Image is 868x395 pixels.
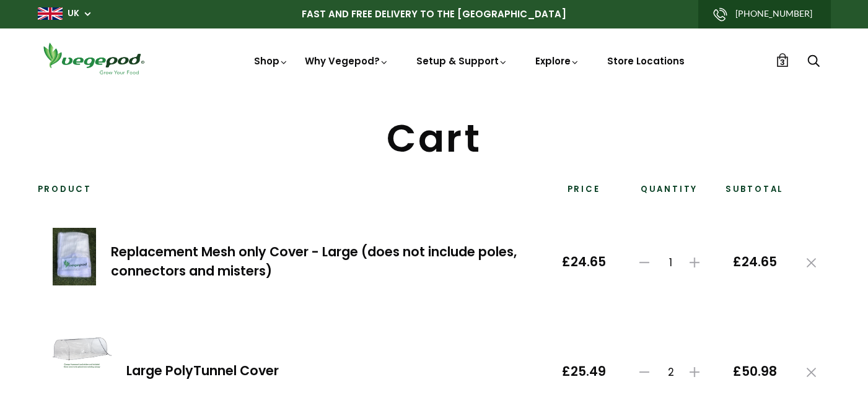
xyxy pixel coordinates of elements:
img: gb_large.png [38,7,63,20]
a: Search [807,55,820,68]
span: £50.98 [733,364,777,380]
span: £25.49 [562,364,606,380]
a: 3 [776,53,789,67]
span: £24.65 [733,254,777,270]
img: Replacement Mesh only Cover - Large (does not include poles, connectors and misters) [53,228,96,285]
a: Setup & Support [416,54,508,67]
th: Product [38,183,547,204]
span: 2 [656,366,686,378]
span: 3 [780,56,785,68]
a: Shop [254,54,289,67]
th: Price [547,183,621,204]
th: Subtotal [718,183,792,204]
th: Quantity [621,183,718,204]
a: Large PolyTunnel Cover [126,362,279,380]
a: Store Locations [607,54,685,67]
span: £24.65 [562,254,606,270]
img: Vegepod [38,41,149,76]
img: Large PolyTunnel Cover [53,337,112,368]
a: Explore [535,54,580,67]
h1: Cart [38,119,831,158]
a: Replacement Mesh only Cover - Large (does not include poles, connectors and misters) [111,243,517,280]
a: Why Vegepod? [305,54,389,67]
a: UK [68,7,79,20]
span: 1 [656,256,686,269]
